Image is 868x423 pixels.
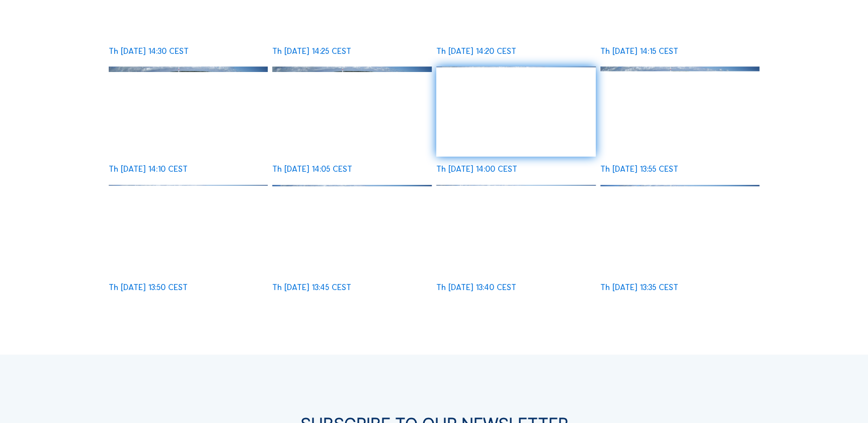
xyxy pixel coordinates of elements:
div: Th [DATE] 14:15 CEST [600,47,678,55]
div: Th [DATE] 13:45 CEST [272,283,351,291]
div: Th [DATE] 14:05 CEST [272,165,352,173]
img: image_52707153 [272,185,432,274]
div: Th [DATE] 13:40 CEST [436,283,516,291]
img: image_52706878 [600,185,760,274]
div: Th [DATE] 14:30 CEST [109,47,189,55]
div: Th [DATE] 13:55 CEST [600,165,678,173]
img: image_52707434 [600,66,760,156]
img: image_52707577 [436,66,596,156]
div: Th [DATE] 13:50 CEST [109,283,188,291]
div: Th [DATE] 14:20 CEST [436,47,516,55]
div: Th [DATE] 14:25 CEST [272,47,351,55]
div: Th [DATE] 13:35 CEST [600,283,678,291]
img: image_52707731 [272,66,432,156]
div: Th [DATE] 14:00 CEST [436,165,517,173]
div: Th [DATE] 14:10 CEST [109,165,188,173]
img: image_52707018 [436,185,596,274]
img: image_52707745 [109,66,268,156]
img: image_52707293 [109,185,268,274]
